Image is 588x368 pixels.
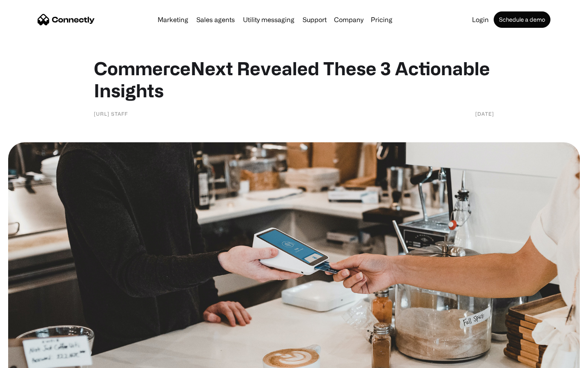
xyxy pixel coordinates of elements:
[299,16,330,23] a: Support
[334,14,363,25] div: Company
[16,354,49,365] ul: Language list
[475,110,494,118] div: [DATE]
[154,16,192,23] a: Marketing
[94,57,494,101] h1: CommerceNext Revealed These 3 Actionable Insights
[494,11,550,28] a: Schedule a demo
[94,110,128,118] div: [URL] Staff
[193,16,238,23] a: Sales agents
[8,354,49,365] aside: Language selected: English
[240,16,298,23] a: Utility messaging
[469,16,492,23] a: Login
[367,16,396,23] a: Pricing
